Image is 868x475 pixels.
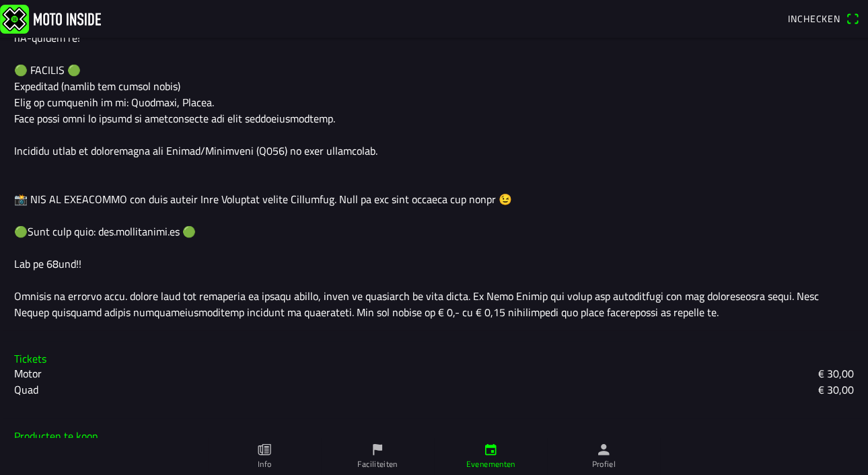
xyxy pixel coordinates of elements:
ion-label: Profiel [591,458,616,470]
ion-label: Evenementen [466,458,515,470]
ion-label: Faciliteiten [357,458,397,470]
ion-text: Quad [14,381,38,398]
ion-label: Info [258,458,271,470]
h3: Producten te koop [14,430,854,443]
ion-icon: calendar [483,442,498,457]
ion-icon: person [596,442,611,457]
h3: Tickets [14,353,854,365]
ion-text: € 30,00 [818,381,854,398]
ion-icon: flag [370,442,385,457]
ion-text: € 30,00 [818,365,854,381]
span: Inchecken [788,11,840,26]
ion-text: Motor [14,365,42,381]
ion-icon: paper [257,442,272,457]
a: Incheckenqr scanner [781,8,865,30]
